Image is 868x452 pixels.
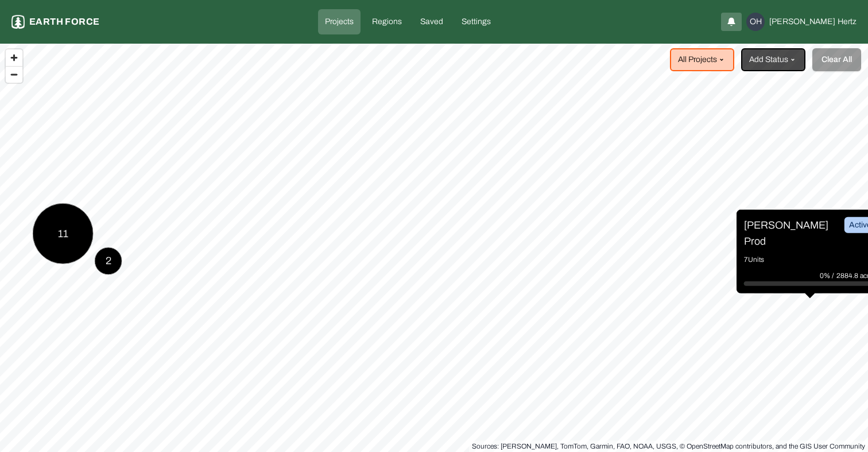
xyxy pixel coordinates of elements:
p: [PERSON_NAME] Prod [744,217,830,249]
span: Hertz [838,16,857,28]
p: Settings [462,16,491,28]
button: All Projects [670,48,734,71]
a: Regions [365,9,409,34]
div: Sources: [PERSON_NAME], TomTom, Garmin, FAO, NOAA, USGS, © OpenStreetMap contributors, and the GI... [472,441,865,452]
button: 11 [33,203,94,264]
p: 0% / [820,270,836,281]
button: Zoom in [6,49,22,66]
p: Projects [325,16,354,28]
p: Saved [420,16,443,28]
a: Settings [455,9,498,34]
button: Clear All [812,48,861,71]
button: Zoom out [6,66,22,83]
p: Earth force [29,15,99,29]
img: earthforce-logo-white-uG4MPadI.svg [11,15,25,29]
button: OH[PERSON_NAME]Hertz [746,13,857,31]
button: Add Status [741,48,805,71]
span: [PERSON_NAME] [769,16,835,28]
p: Regions [372,16,402,28]
button: 2 [95,247,122,275]
a: Projects [318,9,361,34]
a: Saved [413,9,450,34]
div: OH [746,13,765,31]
